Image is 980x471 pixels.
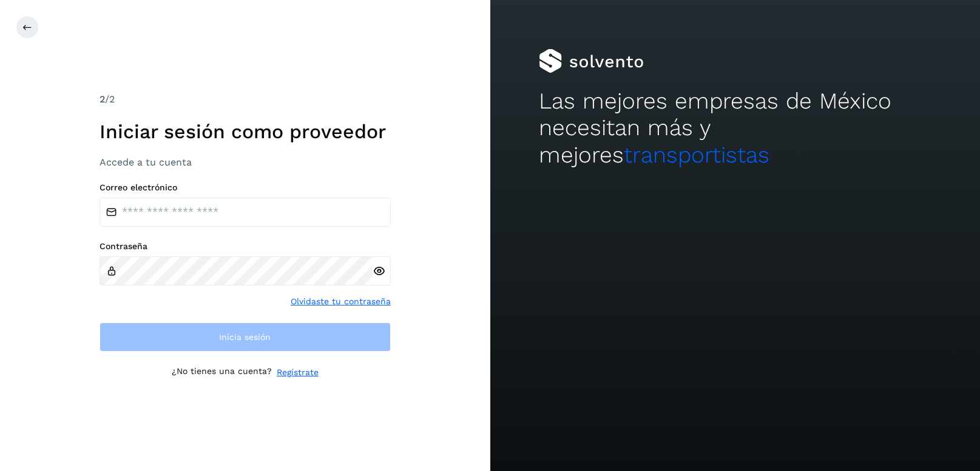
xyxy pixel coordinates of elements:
div: /2 [100,92,391,107]
h1: Iniciar sesión como proveedor [100,120,391,143]
h2: Las mejores empresas de México necesitan más y mejores [539,88,931,169]
label: Correo electrónico [100,182,391,193]
span: Inicia sesión [219,333,271,341]
span: transportistas [624,142,769,168]
a: Olvidaste tu contraseña [291,295,391,308]
span: 2 [100,93,105,105]
button: Inicia sesión [100,322,391,352]
label: Contraseña [100,241,391,252]
p: ¿No tienes una cuenta? [172,366,272,379]
a: Regístrate [277,366,319,379]
h3: Accede a tu cuenta [100,156,391,168]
